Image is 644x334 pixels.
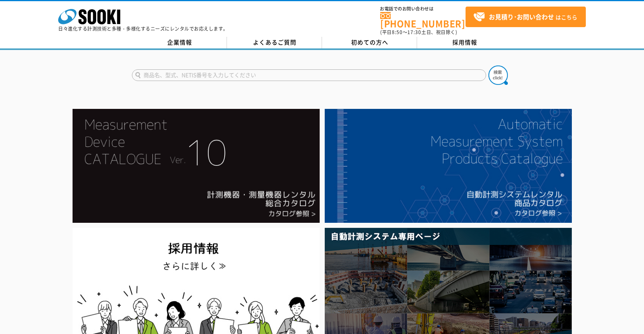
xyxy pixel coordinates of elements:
a: よくあるご質問 [227,37,322,48]
a: 採用情報 [417,37,512,48]
span: はこちら [473,11,577,23]
a: 企業情報 [132,37,227,48]
a: 初めての方へ [322,37,417,48]
img: btn_search.png [488,65,508,85]
span: 17:30 [407,29,421,36]
a: [PHONE_NUMBER] [380,12,466,28]
strong: お見積り･お問い合わせ [489,12,554,21]
p: 日々進化する計測技術と多種・多様化するニーズにレンタルでお応えします。 [58,26,228,31]
span: (平日 ～ 土日、祝日除く) [380,29,457,36]
img: 自動計測システムカタログ [325,109,572,223]
img: Catalog Ver10 [73,109,320,223]
a: お見積り･お問い合わせはこちら [466,7,586,27]
span: 8:50 [392,29,403,36]
span: お電話でのお問い合わせは [380,7,466,11]
input: 商品名、型式、NETIS番号を入力してください [132,69,486,81]
span: 初めての方へ [351,38,388,46]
